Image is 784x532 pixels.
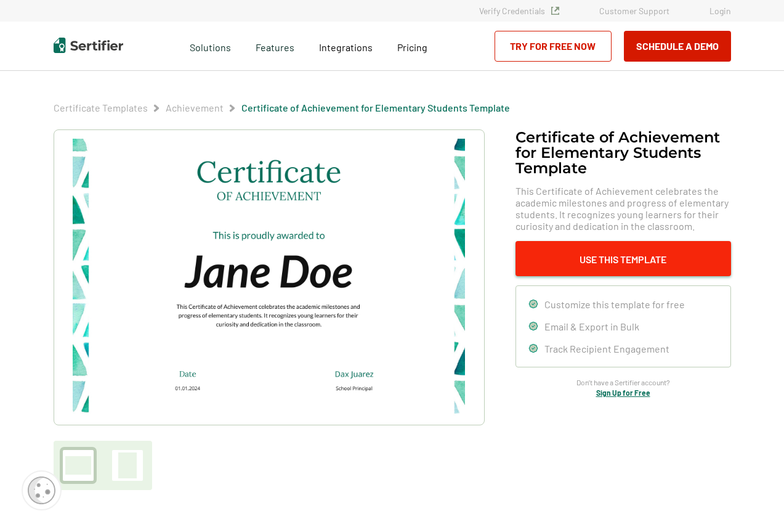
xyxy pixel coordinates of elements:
span: Email & Export in Bulk [544,321,639,332]
h1: Certificate of Achievement for Elementary Students Template [515,129,731,176]
span: Features [256,38,294,54]
button: Schedule a Demo [624,31,731,62]
a: Achievement [166,102,224,113]
span: Customize this template for free [544,298,685,310]
img: Cookie Popup Icon [28,477,55,504]
span: Pricing [397,41,427,53]
a: Integrations [319,38,373,54]
a: Sign Up for Free [596,388,650,397]
img: Sertifier | Digital Credentialing Platform [54,38,123,53]
div: Breadcrumb [54,102,510,114]
span: Don’t have a Sertifier account? [576,377,670,388]
a: Login [709,6,731,16]
span: Integrations [319,41,373,53]
a: Verify Credentials [479,6,559,16]
a: Certificate of Achievement for Elementary Students Template [241,102,510,113]
span: Track Recipient Engagement [544,343,669,354]
img: Verified [551,7,559,15]
a: Try for Free Now [495,31,612,62]
iframe: Chat Widget [722,473,784,532]
span: Solutions [190,38,231,54]
a: Certificate Templates [54,102,148,113]
span: This Certificate of Achievement celebrates the academic milestones and progress of elementary stu... [515,185,731,232]
a: Customer Support [599,6,669,16]
button: Use This Template [515,241,731,276]
img: Certificate of Achievement for Elementary Students Template [73,139,464,416]
a: Pricing [397,38,427,54]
